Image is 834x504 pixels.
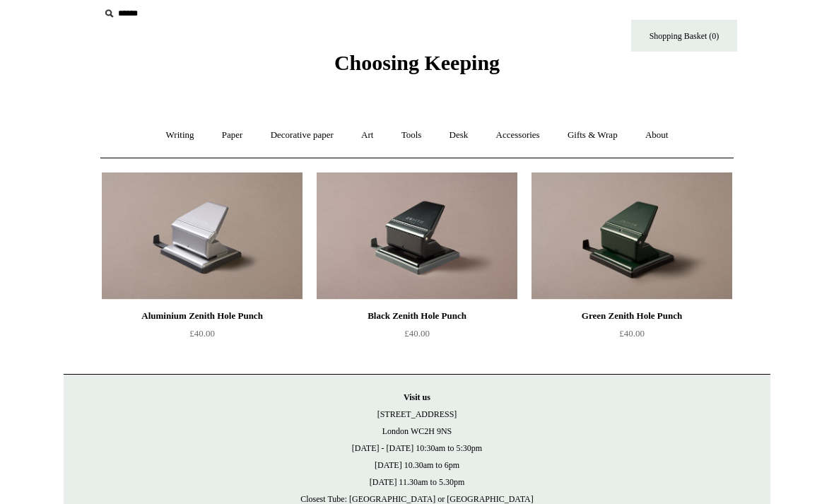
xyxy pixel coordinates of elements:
[555,117,630,154] a: Gifts & Wrap
[437,117,481,154] a: Desk
[320,307,514,324] div: Black Zenith Hole Punch
[334,62,500,72] a: Choosing Keeping
[531,307,732,365] a: Green Zenith Hole Punch £40.00
[317,172,517,300] img: Black Zenith Hole Punch
[531,172,732,300] a: Green Zenith Hole Punch Green Zenith Hole Punch
[389,117,435,154] a: Tools
[633,117,681,154] a: About
[348,117,386,154] a: Art
[404,328,430,339] span: £40.00
[102,172,303,300] a: Aluminium Zenith Hole Punch Aluminium Zenith Hole Punch
[258,117,346,154] a: Decorative paper
[619,328,645,339] span: £40.00
[105,307,299,324] div: Aluminium Zenith Hole Punch
[404,392,430,402] strong: Visit us
[153,117,207,154] a: Writing
[334,51,500,74] span: Choosing Keeping
[102,307,303,365] a: Aluminium Zenith Hole Punch £40.00
[317,172,517,300] a: Black Zenith Hole Punch Black Zenith Hole Punch
[102,172,303,300] img: Aluminium Zenith Hole Punch
[209,117,256,154] a: Paper
[531,172,732,300] img: Green Zenith Hole Punch
[317,307,517,365] a: Black Zenith Hole Punch £40.00
[189,328,215,339] span: £40.00
[631,20,737,52] a: Shopping Basket (0)
[535,307,729,324] div: Green Zenith Hole Punch
[483,117,553,154] a: Accessories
